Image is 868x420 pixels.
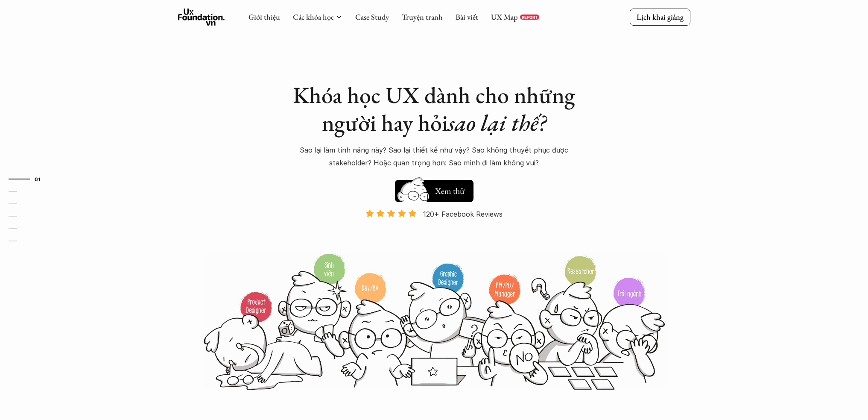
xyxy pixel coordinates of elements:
strong: 01 [35,176,41,182]
p: REPORT [522,15,538,20]
a: 01 [9,174,49,184]
h5: Xem thử [435,185,465,197]
a: Lịch khai giảng [630,9,690,25]
em: sao lại thế? [448,108,546,138]
a: REPORT [520,15,539,20]
a: 120+ Facebook Reviews [358,209,510,252]
a: Truyện tranh [402,12,443,22]
a: Các khóa học [293,12,334,22]
a: Xem thử [395,176,473,202]
p: Lịch khai giảng [637,12,684,22]
a: Bài viết [456,12,478,22]
a: Giới thiệu [248,12,280,22]
h1: Khóa học UX dành cho những người hay hỏi [285,81,584,137]
p: 120+ Facebook Reviews [423,208,503,220]
a: Case Study [355,12,389,22]
a: UX Map [491,12,518,22]
p: Sao lại làm tính năng này? Sao lại thiết kế như vậy? Sao không thuyết phục được stakeholder? Hoặc... [285,144,584,170]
